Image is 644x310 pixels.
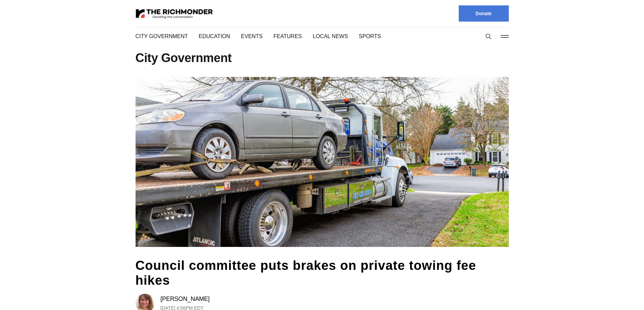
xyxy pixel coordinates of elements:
a: Donate [459,5,509,22]
a: Local News [307,32,341,40]
a: Events [239,32,259,40]
button: Search this site [483,31,494,41]
a: Education [197,32,229,40]
img: The Richmonder [136,8,213,20]
h1: City Government [136,53,509,63]
a: City Government [136,32,186,40]
a: Council committee puts brakes on private towing fee hikes [136,256,504,289]
a: Sports [352,32,372,40]
iframe: portal-trigger [587,277,644,310]
a: [PERSON_NAME] [161,295,211,303]
a: Features [270,32,296,40]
